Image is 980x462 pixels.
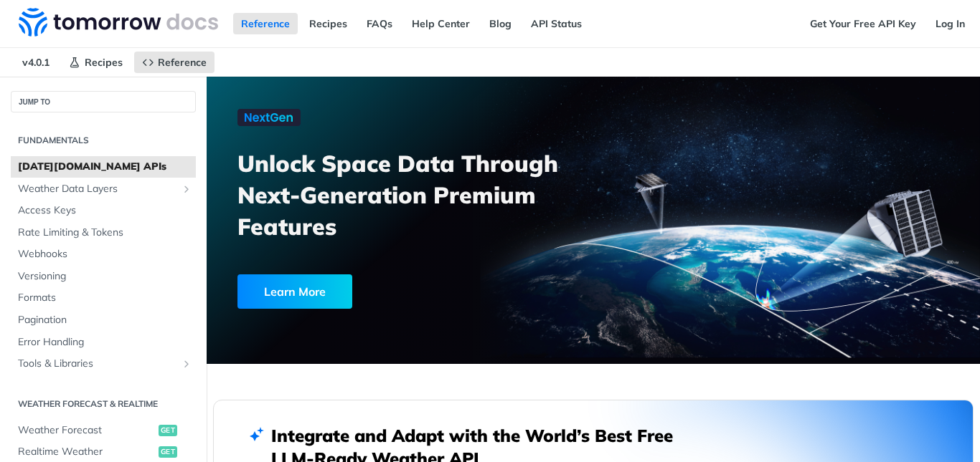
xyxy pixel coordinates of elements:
[159,446,177,458] span: get
[11,200,196,221] a: Access Keys
[181,183,192,195] button: Show subpages for Weather Data Layers
[19,8,218,37] img: Tomorrow.io Weather API Docs
[11,178,196,200] a: Weather Data LayersShow subpages for Weather Data Layers
[11,222,196,244] a: Rate Limiting & Tokens
[237,274,534,309] a: Learn More
[928,13,973,34] a: Log In
[404,13,478,34] a: Help Center
[359,13,400,34] a: FAQs
[11,309,196,331] a: Pagination
[18,160,192,174] span: [DATE][DOMAIN_NAME] APIs
[18,247,192,261] span: Webhooks
[481,13,519,34] a: Blog
[11,91,196,112] button: JUMP TO
[85,56,123,69] span: Recipes
[11,287,196,309] a: Formats
[11,266,196,287] a: Versioning
[11,353,196,375] a: Tools & LibrariesShow subpages for Tools & Libraries
[802,13,924,34] a: Get Your Free API Key
[18,269,192,284] span: Versioning
[523,13,590,34] a: API Status
[18,291,192,305] span: Formats
[61,52,131,73] a: Recipes
[237,109,301,126] img: NextGen
[18,182,177,196] span: Weather Data Layers
[18,335,192,350] span: Error Handling
[18,313,192,327] span: Pagination
[18,357,177,371] span: Tools & Libraries
[158,56,207,69] span: Reference
[18,203,192,218] span: Access Keys
[11,332,196,353] a: Error Handling
[233,13,298,34] a: Reference
[159,425,177,436] span: get
[134,52,215,73] a: Reference
[18,445,155,459] span: Realtime Weather
[237,274,352,309] div: Learn More
[11,398,196,410] h2: Weather Forecast & realtime
[181,358,192,370] button: Show subpages for Tools & Libraries
[18,423,155,438] span: Weather Forecast
[18,226,192,240] span: Rate Limiting & Tokens
[301,13,355,34] a: Recipes
[237,148,609,242] h3: Unlock Space Data Through Next-Generation Premium Features
[11,134,196,147] h2: Fundamentals
[11,420,196,441] a: Weather Forecastget
[11,244,196,265] a: Webhooks
[14,52,57,73] span: v4.0.1
[11,156,196,178] a: [DATE][DOMAIN_NAME] APIs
